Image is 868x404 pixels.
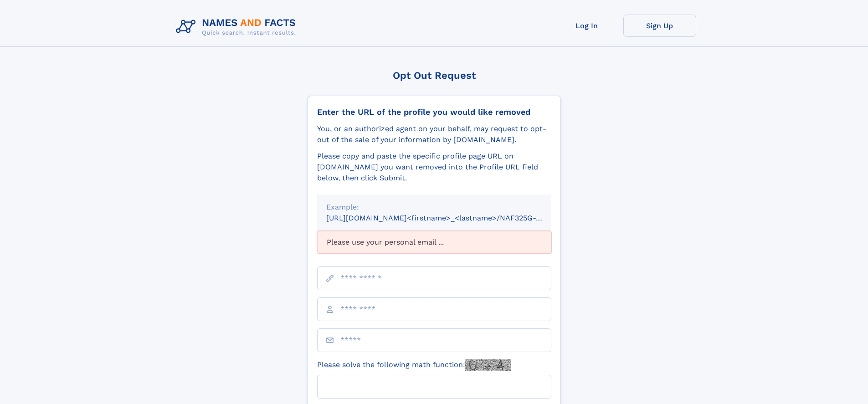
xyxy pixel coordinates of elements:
label: Please solve the following math function: [317,359,511,371]
div: Example: [326,202,542,213]
div: Opt Out Request [308,70,561,81]
a: Sign Up [623,15,696,37]
a: Log In [550,15,623,37]
div: Please copy and paste the specific profile page URL on [DOMAIN_NAME] you want removed into the Pr... [317,151,551,184]
div: You, or an authorized agent on your behalf, may request to opt-out of the sale of your informatio... [317,123,551,145]
div: Enter the URL of the profile you would like removed [317,107,551,117]
img: Logo Names and Facts [172,15,303,39]
div: Please use your personal email ... [317,231,551,254]
small: [URL][DOMAIN_NAME]<firstname>_<lastname>/NAF325G-xxxxxxxx [326,214,569,222]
